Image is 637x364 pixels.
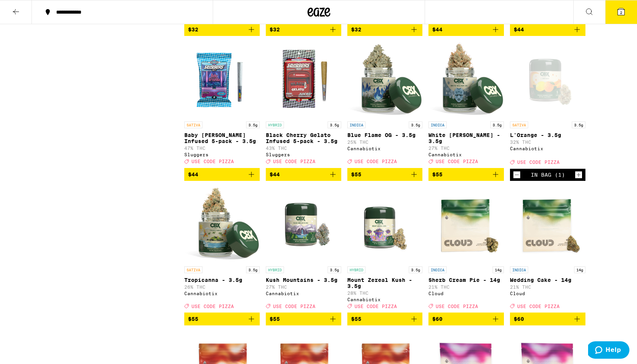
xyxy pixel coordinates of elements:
[517,304,560,309] span: USE CODE PIZZA
[605,0,637,24] button: 2
[347,121,366,128] p: INDICA
[436,159,478,164] span: USE CODE PIZZA
[572,121,585,128] p: 3.5g
[355,304,397,309] span: USE CODE PIZZA
[184,132,260,144] p: Baby [PERSON_NAME] Infused 5-pack - 3.5g
[510,187,585,263] img: Cloud - Wedding Cake - 14g
[184,146,260,151] p: 47% THC
[510,140,585,145] p: 32% THC
[246,266,260,273] p: 3.5g
[184,291,260,296] div: Cannabiotix
[351,316,361,322] span: $55
[620,10,622,15] span: 2
[347,42,423,168] a: Open page for Blue Flame OG - 3.5g from Cannabiotix
[428,285,504,289] p: 21% THC
[347,313,423,325] button: Add to bag
[266,152,341,157] div: Sluggers
[490,121,504,128] p: 3.5g
[266,146,341,151] p: 43% THC
[191,304,234,309] span: USE CODE PIZZA
[428,152,504,157] div: Cannabiotix
[184,187,260,263] img: Cannabiotix - Tropicanna - 3.5g
[531,172,565,178] div: In Bag (1)
[266,132,341,144] p: Black Cherry Gelato Infused 5-pack - 3.5g
[428,187,504,313] a: Open page for Sherb Cream Pie - 14g from Cloud
[347,140,423,145] p: 25% THC
[513,171,521,179] button: Decrement
[510,132,585,138] p: L'Orange - 3.5g
[270,171,280,177] span: $44
[184,168,260,181] button: Add to bag
[188,26,198,33] span: $32
[436,304,478,309] span: USE CODE PIZZA
[347,42,423,118] img: Cannabiotix - Blue Flame OG - 3.5g
[184,42,260,118] img: Sluggers - Baby Griselda Infused 5-pack - 3.5g
[355,159,397,164] span: USE CODE PIZZA
[266,285,341,289] p: 27% THC
[510,121,528,128] p: SATIVA
[347,266,366,273] p: HYBRID
[328,121,341,128] p: 3.5g
[347,146,423,151] div: Cannabiotix
[270,316,280,322] span: $55
[510,266,528,273] p: INDICA
[266,266,284,273] p: HYBRID
[428,121,447,128] p: INDICA
[351,26,361,33] span: $32
[428,277,504,283] p: Sherb Cream Pie - 14g
[574,266,585,273] p: 14g
[588,341,629,360] iframe: Opens a widget where you can find more information
[184,187,260,313] a: Open page for Tropicanna - 3.5g from Cannabiotix
[273,159,315,164] span: USE CODE PIZZA
[428,42,504,168] a: Open page for White Walker OG - 3.5g from Cannabiotix
[191,159,234,164] span: USE CODE PIZZA
[266,291,341,296] div: Cannabiotix
[409,121,422,128] p: 3.5g
[184,313,260,325] button: Add to bag
[347,277,423,289] p: Mount Zereal Kush - 3.5g
[510,42,585,168] a: Open page for L'Orange - 3.5g from Cannabiotix
[347,297,423,302] div: Cannabiotix
[428,146,504,151] p: 27% THC
[510,277,585,283] p: Wedding Cake - 14g
[184,266,202,273] p: SATIVA
[266,187,341,263] img: Cannabiotix - Kush Mountains - 3.5g
[347,187,423,263] img: Cannabiotix - Mount Zereal Kush - 3.5g
[510,291,585,296] div: Cloud
[188,171,198,177] span: $44
[347,291,423,296] p: 28% THC
[266,313,341,325] button: Add to bag
[184,277,260,283] p: Tropicanna - 3.5g
[510,146,585,151] div: Cannabiotix
[428,266,447,273] p: INDICA
[184,23,260,36] button: Add to bag
[510,187,585,313] a: Open page for Wedding Cake - 14g from Cloud
[184,42,260,168] a: Open page for Baby Griselda Infused 5-pack - 3.5g from Sluggers
[432,316,442,322] span: $60
[347,23,423,36] button: Add to bag
[428,23,504,36] button: Add to bag
[409,266,422,273] p: 3.5g
[266,121,284,128] p: HYBRID
[270,26,280,33] span: $32
[428,187,504,263] img: Cloud - Sherb Cream Pie - 14g
[266,23,341,36] button: Add to bag
[514,26,524,33] span: $44
[188,316,198,322] span: $55
[328,266,341,273] p: 3.5g
[266,277,341,283] p: Kush Mountains - 3.5g
[432,171,442,177] span: $55
[510,23,585,36] button: Add to bag
[510,313,585,325] button: Add to bag
[266,168,341,181] button: Add to bag
[184,152,260,157] div: Sluggers
[184,285,260,289] p: 26% THC
[347,132,423,138] p: Blue Flame OG - 3.5g
[575,171,582,179] button: Increment
[432,26,442,33] span: $44
[273,304,315,309] span: USE CODE PIZZA
[517,160,560,165] span: USE CODE PIZZA
[428,168,504,181] button: Add to bag
[428,291,504,296] div: Cloud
